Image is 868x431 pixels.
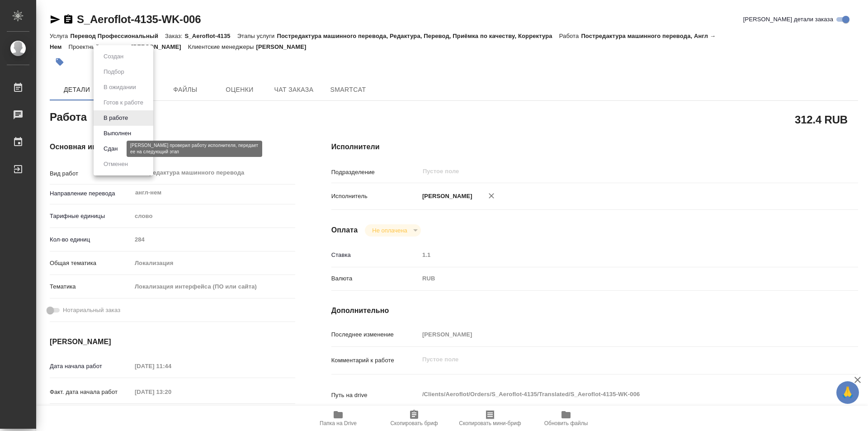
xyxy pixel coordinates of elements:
[101,67,127,77] button: Подбор
[101,144,120,154] button: Сдан
[101,159,131,169] button: Отменен
[101,82,139,92] button: В ожидании
[101,128,134,138] button: Выполнен
[101,52,126,62] button: Создан
[101,98,146,108] button: Готов к работе
[101,113,131,123] button: В работе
